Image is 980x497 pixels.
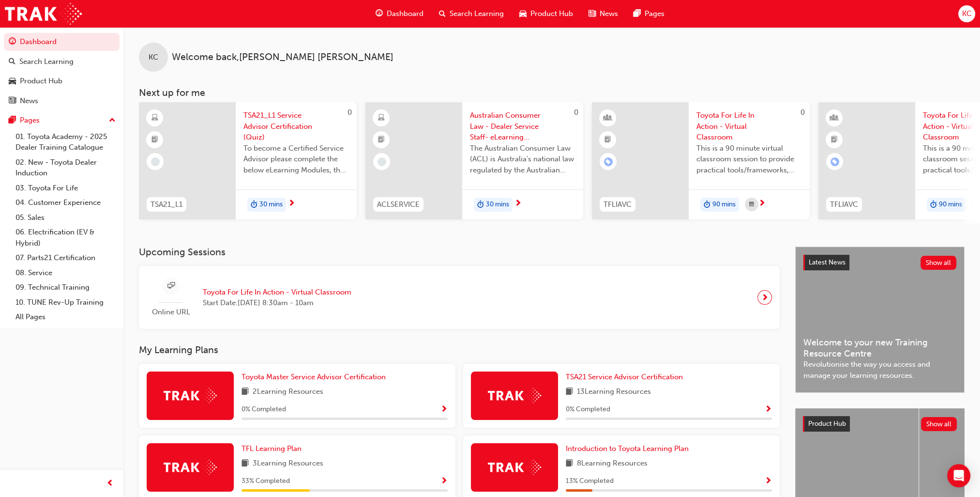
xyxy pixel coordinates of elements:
[12,155,120,181] a: 02. New - Toyota Dealer Induction
[251,199,257,211] span: duration-icon
[566,404,610,415] span: 0 % Completed
[139,247,780,258] h3: Upcoming Sessions
[803,416,957,432] a: Product HubShow all
[761,291,769,304] span: next-icon
[604,134,611,146] span: booktick-icon
[600,8,618,19] span: News
[151,157,160,166] span: learningRecordVerb_NONE-icon
[12,225,120,250] a: 06. Electrification (EV & Hybrid)
[4,92,120,110] a: News
[12,210,120,225] a: 05. Sales
[288,200,295,208] span: next-icon
[440,404,448,416] button: Show Progress
[581,4,626,24] a: news-iconNews
[577,458,648,470] span: 8 Learning Resources
[241,443,305,454] a: TFL Learning Plan
[378,112,385,124] span: learningResourceType_ELEARNING-icon
[566,373,683,381] span: TSA21 Service Advisor Certification
[19,56,74,67] div: Search Learning
[253,458,323,470] span: 3 Learning Resources
[626,4,672,24] a: pages-iconPages
[12,280,120,295] a: 09. Technical Training
[253,386,323,398] span: 2 Learning Resources
[765,477,772,486] span: Show Progress
[147,274,772,322] a: Online URLToyota For Life In Action - Virtual ClassroomStart Date:[DATE] 8:30am - 10am
[470,110,575,143] span: Australian Consumer Law - Dealer Service Staff- eLearning Module
[387,8,423,19] span: Dashboard
[439,8,446,20] span: search-icon
[241,444,302,453] span: TFL Learning Plan
[4,31,120,111] button: DashboardSearch LearningProduct HubNews
[758,200,766,208] span: next-icon
[588,8,596,20] span: news-icon
[377,199,420,210] span: ACLSERVICE
[20,115,40,126] div: Pages
[440,405,448,414] span: Show Progress
[808,419,846,428] span: Product Hub
[704,199,710,211] span: duration-icon
[172,52,393,63] span: Welcome back , [PERSON_NAME] [PERSON_NAME]
[947,464,970,487] div: Open Intercom Messenger
[803,337,956,359] span: Welcome to your new Training Resource Centre
[241,458,249,470] span: book-icon
[696,110,802,143] span: Toyota For Life In Action - Virtual Classroom
[109,114,116,127] span: up-icon
[450,8,504,19] span: Search Learning
[803,255,956,270] a: Latest NewsShow all
[604,157,613,166] span: learningRecordVerb_ENROLL-icon
[577,386,651,398] span: 13 Learning Resources
[12,265,120,280] a: 08. Service
[477,199,484,211] span: duration-icon
[749,199,754,211] span: calendar-icon
[5,3,82,25] img: Trak
[530,8,573,19] span: Product Hub
[203,297,351,309] span: Start Date: [DATE] 8:30am - 10am
[241,373,386,381] span: Toyota Master Service Advisor Certification
[765,475,772,487] button: Show Progress
[203,287,351,298] span: Toyota For Life In Action - Virtual Classroom
[377,157,386,166] span: learningRecordVerb_NONE-icon
[645,8,664,19] span: Pages
[765,404,772,416] button: Show Progress
[519,8,527,20] span: car-icon
[243,110,349,143] span: TSA21_L1 Service Advisor Certification (Quiz)
[566,443,693,454] a: Introduction to Toyota Learning Plan
[241,476,290,487] span: 33 % Completed
[106,478,114,490] span: prev-icon
[368,4,431,24] a: guage-iconDashboard
[830,199,858,210] span: TFLIAVC
[241,404,286,415] span: 0 % Completed
[347,108,352,117] span: 0
[4,111,120,129] button: Pages
[12,129,120,155] a: 01. Toyota Academy - 2025 Dealer Training Catalogue
[633,8,641,20] span: pages-icon
[139,344,780,356] h3: My Learning Plans
[167,280,175,292] span: sessionType_ONLINE_URL-icon
[139,102,357,219] a: 0TSA21_L1TSA21_L1 Service Advisor Certification (Quiz)To become a Certified Service Advisor pleas...
[809,258,845,266] span: Latest News
[440,475,448,487] button: Show Progress
[604,112,611,124] span: learningResourceType_INSTRUCTOR_LED-icon
[12,181,120,196] a: 03. Toyota For Life
[712,199,736,210] span: 90 mins
[830,157,839,166] span: learningRecordVerb_ENROLL-icon
[831,112,838,124] span: learningResourceType_INSTRUCTOR_LED-icon
[20,95,38,107] div: News
[241,372,390,383] a: Toyota Master Service Advisor Certification
[4,33,120,51] a: Dashboard
[431,4,512,24] a: search-iconSearch Learning
[9,97,16,106] span: news-icon
[512,4,581,24] a: car-iconProduct Hub
[151,134,158,146] span: booktick-icon
[241,386,249,398] span: book-icon
[149,52,158,63] span: KC
[164,460,217,475] img: Trak
[920,256,957,270] button: Show all
[4,72,120,90] a: Product Hub
[803,359,956,381] span: Revolutionise the way you access and manage your learning resources.
[939,199,962,210] span: 90 mins
[164,388,217,403] img: Trak
[930,199,937,211] span: duration-icon
[488,388,541,403] img: Trak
